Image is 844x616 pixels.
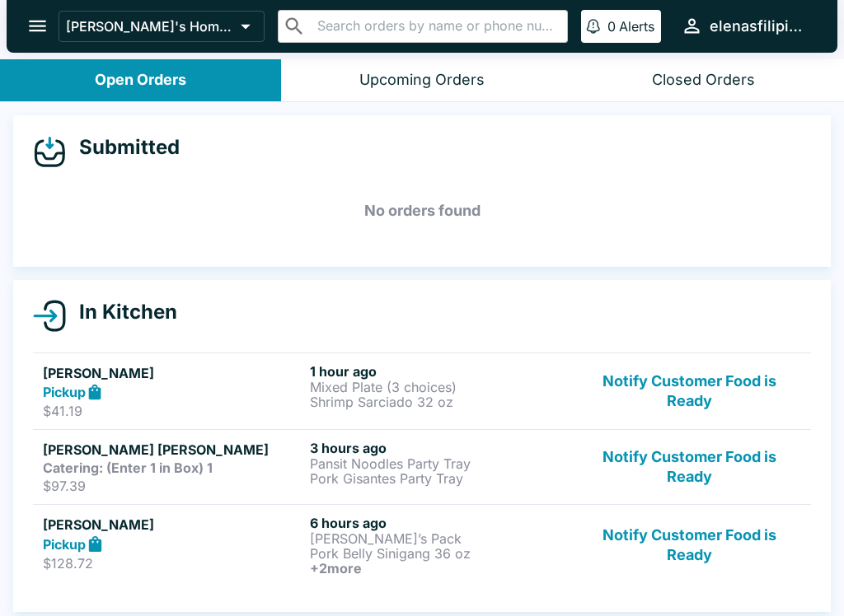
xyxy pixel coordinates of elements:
button: Notify Customer Food is Ready [578,440,801,494]
button: Notify Customer Food is Ready [578,363,801,420]
button: [PERSON_NAME]'s Home of the Finest Filipino Foods [59,11,265,42]
button: open drawer [16,5,59,47]
div: elenasfilipinofoods [710,16,811,36]
h5: No orders found [33,181,811,240]
h4: In Kitchen [66,300,177,324]
p: Pork Gisantes Party Tray [310,471,570,486]
input: Search orders by name or phone number [312,15,560,38]
p: Mixed Plate (3 choices) [310,380,570,394]
p: $41.19 [43,403,303,419]
p: Shrimp Sarciado 32 oz [310,394,570,409]
strong: Pickup [43,536,86,553]
div: Upcoming Orders [359,71,485,90]
h5: [PERSON_NAME] [43,515,303,534]
h4: Submitted [66,135,180,160]
strong: Pickup [43,384,86,400]
a: [PERSON_NAME] [PERSON_NAME]Catering: (Enter 1 in Box) 1$97.393 hours agoPansit Noodles Party Tray... [33,429,811,504]
button: Notify Customer Food is Ready [578,515,801,576]
h5: [PERSON_NAME] [43,363,303,383]
p: $97.39 [43,478,303,494]
p: 0 [607,18,616,35]
h6: 6 hours ago [310,515,570,531]
div: Closed Orders [652,71,755,90]
p: [PERSON_NAME]'s Home of the Finest Filipino Foods [66,18,234,35]
a: [PERSON_NAME]Pickup$41.191 hour agoMixed Plate (3 choices)Shrimp Sarciado 32 ozNotify Customer Fo... [33,352,811,430]
h6: 1 hour ago [310,363,570,380]
p: Alerts [619,18,654,35]
a: [PERSON_NAME]Pickup$128.726 hours ago[PERSON_NAME]’s PackPork Belly Sinigang 36 oz+2moreNotify Cu... [33,504,811,586]
p: Pork Belly Sinigang 36 oz [310,546,570,561]
p: [PERSON_NAME]’s Pack [310,531,570,546]
h5: [PERSON_NAME] [PERSON_NAME] [43,440,303,460]
h6: 3 hours ago [310,440,570,456]
h6: + 2 more [310,561,570,576]
strong: Catering: (Enter 1 in Box) 1 [43,460,213,476]
p: Pansit Noodles Party Tray [310,456,570,471]
button: elenasfilipinofoods [674,8,818,44]
div: Open Orders [95,71,186,90]
p: $128.72 [43,555,303,572]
